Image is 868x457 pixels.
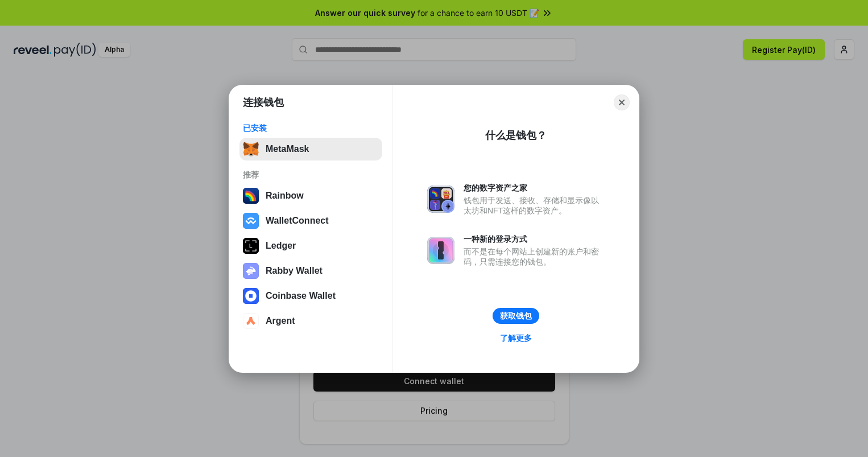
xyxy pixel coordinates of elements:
button: WalletConnect [239,209,382,232]
button: Coinbase Wallet [239,285,382,307]
img: svg+xml,%3Csvg%20fill%3D%22none%22%20height%3D%2233%22%20viewBox%3D%220%200%2035%2033%22%20width%... [243,141,259,157]
h1: 连接钱包 [243,96,284,109]
img: svg+xml,%3Csvg%20xmlns%3D%22http%3A%2F%2Fwww.w3.org%2F2000%2Fsvg%22%20fill%3D%22none%22%20viewBox... [427,186,454,213]
div: Rabby Wallet [266,266,323,276]
div: 获取钱包 [500,311,532,321]
img: svg+xml,%3Csvg%20xmlns%3D%22http%3A%2F%2Fwww.w3.org%2F2000%2Fsvg%22%20fill%3D%22none%22%20viewBox... [427,237,454,264]
div: WalletConnect [266,216,329,226]
img: svg+xml,%3Csvg%20width%3D%2228%22%20height%3D%2228%22%20viewBox%3D%220%200%2028%2028%22%20fill%3D... [243,313,259,329]
div: 已安装 [243,123,379,133]
button: MetaMask [239,138,382,160]
button: Argent [239,310,382,332]
div: 而不是在每个网站上创建新的账户和密码，只需连接您的钱包。 [464,246,605,267]
a: 了解更多 [493,331,539,345]
img: svg+xml,%3Csvg%20width%3D%22120%22%20height%3D%22120%22%20viewBox%3D%220%200%20120%20120%22%20fil... [243,188,259,204]
button: 获取钱包 [493,308,539,324]
div: 一种新的登录方式 [464,234,605,244]
button: Rabby Wallet [239,260,382,282]
div: Coinbase Wallet [266,291,336,301]
div: 您的数字资产之家 [464,183,605,193]
div: Argent [266,316,295,326]
div: MetaMask [266,144,309,154]
button: Close [614,94,630,110]
img: svg+xml,%3Csvg%20xmlns%3D%22http%3A%2F%2Fwww.w3.org%2F2000%2Fsvg%22%20fill%3D%22none%22%20viewBox... [243,263,259,279]
div: 了解更多 [500,333,532,343]
div: 推荐 [243,170,379,180]
div: 钱包用于发送、接收、存储和显示像以太坊和NFT这样的数字资产。 [464,195,605,216]
button: Ledger [239,234,382,257]
div: Ledger [266,241,296,251]
div: Rainbow [266,191,304,201]
img: svg+xml,%3Csvg%20xmlns%3D%22http%3A%2F%2Fwww.w3.org%2F2000%2Fsvg%22%20width%3D%2228%22%20height%3... [243,238,259,254]
img: svg+xml,%3Csvg%20width%3D%2228%22%20height%3D%2228%22%20viewBox%3D%220%200%2028%2028%22%20fill%3D... [243,213,259,229]
img: svg+xml,%3Csvg%20width%3D%2228%22%20height%3D%2228%22%20viewBox%3D%220%200%2028%2028%22%20fill%3D... [243,288,259,304]
div: 什么是钱包？ [485,129,547,142]
button: Rainbow [239,184,382,207]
